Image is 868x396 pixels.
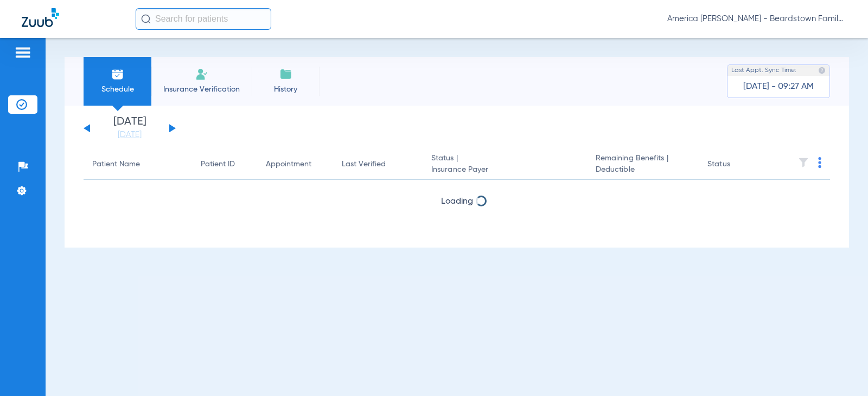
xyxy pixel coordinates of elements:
span: Deductible [596,164,690,176]
th: Status | [423,150,587,180]
div: Patient Name [92,159,140,170]
span: Insurance Payer [431,164,578,176]
span: Last Appt. Sync Time: [731,65,796,76]
div: Last Verified [342,159,386,170]
span: History [260,84,311,95]
th: Remaining Benefits | [587,150,699,180]
div: Appointment [266,159,324,170]
th: Status [699,150,772,180]
span: Schedule [92,84,143,95]
img: Search Icon [141,14,151,24]
div: Patient Name [92,159,183,170]
img: Zuub Logo [22,8,59,27]
img: filter.svg [798,157,809,168]
img: History [279,68,292,81]
a: [DATE] [97,129,162,140]
div: Appointment [266,159,311,170]
span: [DATE] - 09:27 AM [743,81,814,92]
input: Search for patients [136,8,271,30]
img: hamburger-icon [14,46,31,59]
span: Insurance Verification [159,84,244,95]
div: Patient ID [201,159,248,170]
img: group-dot-blue.svg [818,157,821,168]
img: last sync help info [818,67,826,74]
div: Last Verified [342,159,414,170]
div: Patient ID [201,159,235,170]
span: America [PERSON_NAME] - Beardstown Family Dental [667,14,846,24]
img: Schedule [111,68,124,81]
li: [DATE] [97,116,162,140]
span: Loading [441,197,473,206]
img: Manual Insurance Verification [195,68,208,81]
